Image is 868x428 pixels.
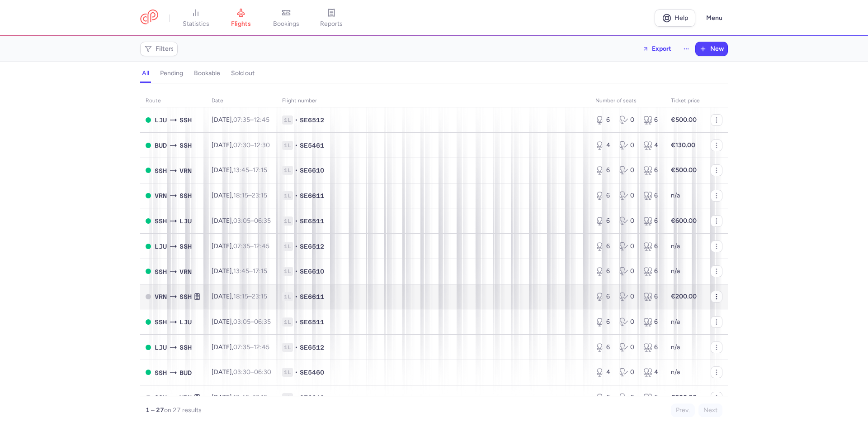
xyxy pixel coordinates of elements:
[282,368,293,377] span: 1L
[179,393,192,403] span: VRN
[179,191,192,201] span: SSH
[254,242,269,250] time: 12:45
[619,242,636,251] div: 0
[140,94,206,108] th: route
[595,317,612,327] div: 6
[155,368,167,378] span: SSH
[671,293,697,300] strong: €200.00
[179,115,192,125] span: SSH
[233,242,269,250] span: –
[643,242,660,251] div: 6
[179,267,192,277] span: VRN
[233,318,250,326] time: 03:05
[595,242,612,251] div: 6
[253,166,267,174] time: 17:15
[155,292,167,302] span: VRN
[643,317,660,327] div: 6
[643,191,660,200] div: 6
[233,141,270,149] span: –
[142,69,149,77] h4: all
[643,368,660,377] div: 4
[619,317,636,327] div: 0
[619,393,636,402] div: 0
[701,10,728,27] button: Menu
[619,292,636,301] div: 0
[300,141,324,150] span: SE5461
[665,94,705,108] th: Ticket price
[233,166,249,174] time: 13:45
[643,216,660,226] div: 6
[295,368,298,377] span: •
[300,191,324,200] span: SE6611
[282,216,293,226] span: 1L
[233,217,250,225] time: 03:05
[155,216,167,226] span: SSH
[643,166,660,175] div: 6
[295,242,298,251] span: •
[233,217,271,225] span: –
[254,318,271,326] time: 06:35
[233,368,271,376] span: –
[212,242,269,250] span: [DATE],
[671,217,697,225] strong: €600.00
[655,10,695,27] a: Help
[164,406,202,414] span: on 27 results
[619,368,636,377] div: 0
[671,368,680,376] span: n/a
[309,8,354,28] a: reports
[320,20,343,28] span: reports
[671,166,697,174] strong: €500.00
[295,191,298,200] span: •
[206,94,277,108] th: date
[233,141,250,149] time: 07:30
[643,141,660,150] div: 4
[155,140,167,150] span: Liszt Ferenc International, Budapest, Hungary
[671,404,695,417] button: Prev.
[619,191,636,200] div: 0
[295,141,298,150] span: •
[233,116,269,124] span: –
[233,394,267,401] span: –
[595,216,612,226] div: 6
[671,267,680,275] span: n/a
[595,368,612,377] div: 4
[277,94,590,108] th: Flight number
[179,241,192,251] span: SSH
[179,317,192,327] span: LJU
[595,393,612,402] div: 6
[194,69,220,77] h4: bookable
[254,116,269,124] time: 12:45
[233,192,267,199] span: –
[179,216,192,226] span: LJU
[671,141,695,149] strong: €130.00
[282,393,293,402] span: 1L
[282,141,293,150] span: 1L
[155,342,167,352] span: LJU
[233,166,267,174] span: –
[233,192,248,199] time: 18:15
[233,293,248,300] time: 18:15
[183,20,209,28] span: statistics
[264,8,309,28] a: bookings
[282,317,293,327] span: 1L
[233,318,271,326] span: –
[300,242,324,251] span: SE6512
[146,117,151,123] span: OPEN
[233,267,249,275] time: 13:45
[675,14,688,21] span: Help
[710,45,724,53] span: New
[160,69,183,77] h4: pending
[254,368,271,376] time: 06:30
[212,217,271,225] span: [DATE],
[295,267,298,276] span: •
[282,191,293,200] span: 1L
[595,166,612,175] div: 6
[155,166,167,176] span: SSH
[233,394,249,401] time: 13:45
[254,343,269,351] time: 12:45
[212,368,271,376] span: [DATE],
[212,318,271,326] span: [DATE],
[652,45,671,52] span: Export
[156,45,174,53] span: Filters
[212,267,267,275] span: [DATE],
